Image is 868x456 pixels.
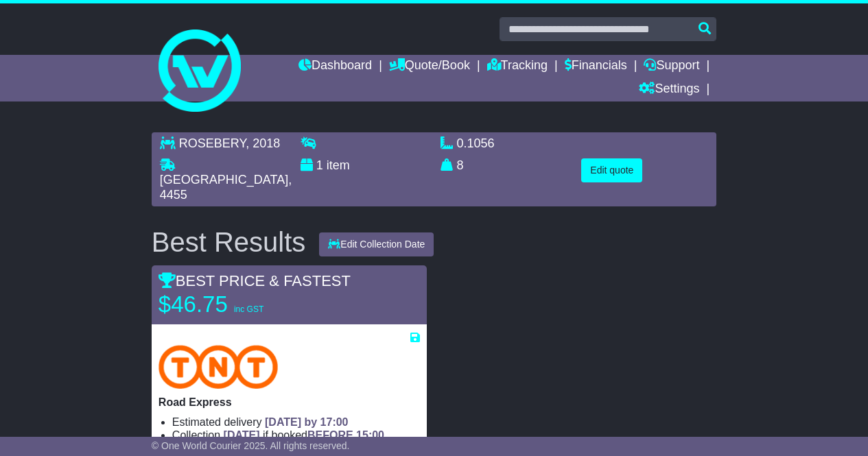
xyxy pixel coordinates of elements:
[159,291,330,318] p: $46.75
[265,416,349,428] span: [DATE] by 17:00
[298,55,372,78] a: Dashboard
[159,396,421,409] p: Road Express
[234,304,263,314] span: inc GST
[457,158,464,172] span: 8
[160,173,292,202] span: , 4455
[457,136,495,150] span: 0.1056
[316,158,323,172] span: 1
[179,136,246,150] span: ROSEBERY
[172,429,421,442] li: Collection
[644,55,699,78] a: Support
[389,55,470,78] a: Quote/Book
[172,416,421,429] li: Estimated delivery
[581,158,642,182] button: Edit quote
[356,429,384,441] span: 15:00
[160,173,288,187] span: [GEOGRAPHIC_DATA]
[487,55,548,78] a: Tracking
[159,272,351,289] span: BEST PRICE & FASTEST
[224,429,260,441] span: [DATE]
[159,345,278,389] img: TNT Domestic: Road Express
[152,440,350,451] span: © One World Courier 2025. All rights reserved.
[327,158,350,172] span: item
[246,136,280,150] span: , 2018
[224,429,384,441] span: if booked
[307,429,353,441] span: BEFORE
[639,78,699,101] a: Settings
[145,227,313,257] div: Best Results
[565,55,627,78] a: Financials
[319,232,434,256] button: Edit Collection Date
